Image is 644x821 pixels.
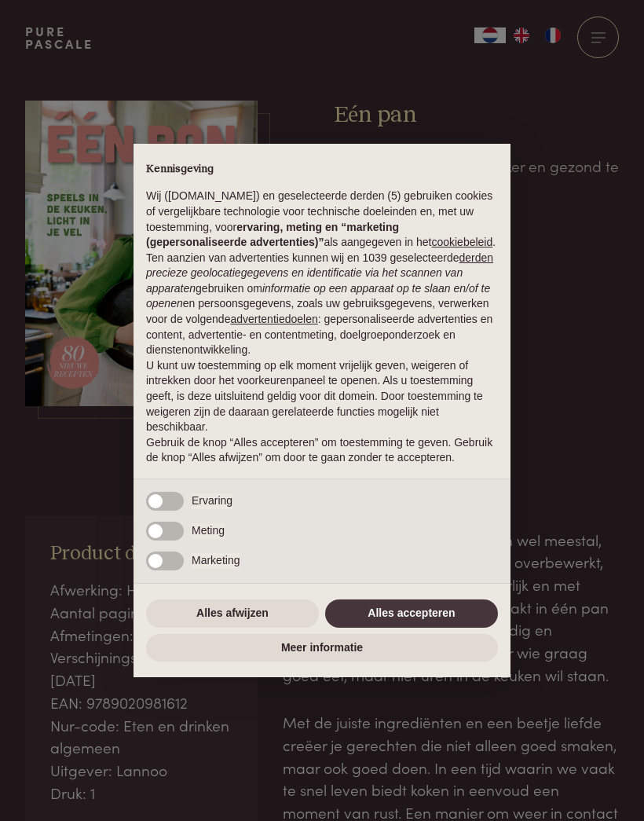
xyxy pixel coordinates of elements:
a: cookiebeleid [431,236,492,248]
p: Ten aanzien van advertenties kunnen wij en 1039 geselecteerde gebruiken om en persoonsgegevens, z... [146,251,498,358]
button: Alles afwijzen [146,599,319,628]
span: Ervaring [192,493,232,509]
button: Meer informatie [146,634,498,662]
span: Marketing [192,553,240,569]
button: derden [459,251,494,266]
em: precieze geolocatiegegevens en identificatie via het scannen van apparaten [146,266,463,295]
button: Alles accepteren [325,599,498,628]
h2: Kennisgeving [146,163,498,177]
p: Wij ([DOMAIN_NAME]) en geselecteerde derden (5) gebruiken cookies of vergelijkbare technologie vo... [146,189,498,250]
button: advertentiedoelen [230,312,317,328]
em: informatie op een apparaat op te slaan en/of te openen [146,282,490,310]
p: U kunt uw toestemming op elk moment vrijelijk geven, weigeren of intrekken door het voorkeurenpan... [146,358,498,435]
p: Gebruik de knop “Alles accepteren” om toestemming te geven. Gebruik de knop “Alles afwijzen” om d... [146,435,498,466]
strong: ervaring, meting en “marketing (gepersonaliseerde advertenties)” [146,221,399,249]
span: Meting [192,523,225,539]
